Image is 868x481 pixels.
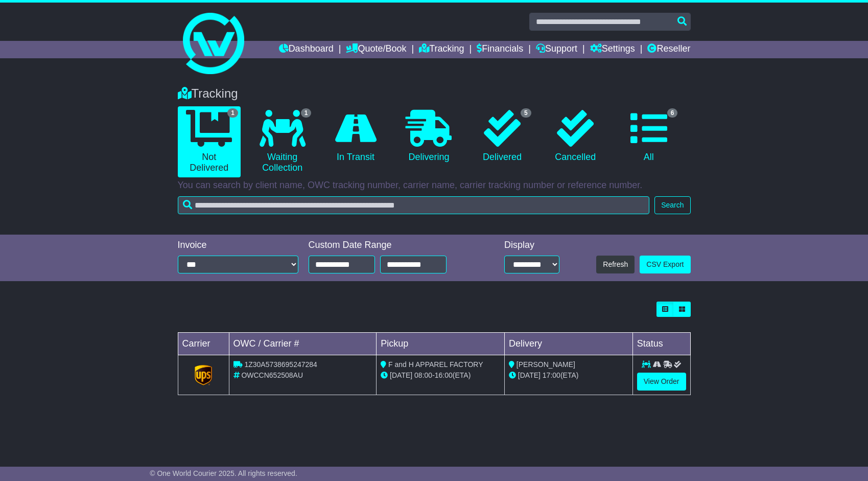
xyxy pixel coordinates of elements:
[414,371,432,379] span: 08:00
[654,196,690,214] button: Search
[150,469,297,477] span: © One World Courier 2025. All rights reserved.
[178,106,241,177] a: 1 Not Delivered
[640,256,690,273] a: CSV Export
[324,106,387,167] a: In Transit
[178,333,229,355] td: Carrier
[301,108,312,118] span: 1
[543,371,560,379] span: 17:00
[596,256,635,273] button: Refresh
[244,360,317,369] span: 1Z30A5738695247284
[471,106,533,167] a: 5 Delivered
[388,360,483,369] span: F and H APPAREL FACTORY
[544,106,607,167] a: Cancelled
[227,108,238,118] span: 1
[381,370,500,381] div: - (ETA)
[279,41,334,58] a: Dashboard
[647,41,690,58] a: Reseller
[390,371,412,379] span: [DATE]
[477,41,523,58] a: Financials
[195,365,212,385] img: GetCarrierServiceLogo
[241,371,303,379] span: OWCCN652508AU
[509,370,628,381] div: (ETA)
[419,41,464,58] a: Tracking
[173,86,696,101] div: Tracking
[590,41,635,58] a: Settings
[178,180,691,191] p: You can search by client name, OWC tracking number, carrier name, carrier tracking number or refe...
[435,371,453,379] span: 16:00
[397,106,460,167] a: Delivering
[504,240,559,251] div: Display
[504,333,632,355] td: Delivery
[521,108,531,118] span: 5
[617,106,680,167] a: 6 All
[632,333,690,355] td: Status
[229,333,377,355] td: OWC / Carrier #
[377,333,505,355] td: Pickup
[637,373,686,391] a: View Order
[518,371,541,379] span: [DATE]
[346,41,406,58] a: Quote/Book
[517,360,575,369] span: [PERSON_NAME]
[667,108,678,118] span: 6
[309,240,473,251] div: Custom Date Range
[536,41,577,58] a: Support
[178,240,298,251] div: Invoice
[251,106,314,177] a: 1 Waiting Collection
